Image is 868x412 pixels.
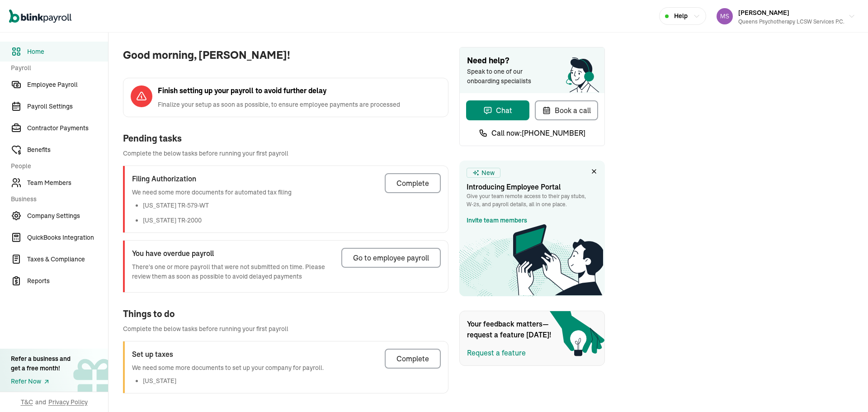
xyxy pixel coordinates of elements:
button: Request a feature [467,347,526,358]
button: Go to employee payroll [341,248,441,268]
button: Complete [385,349,441,369]
span: Need help? [467,55,597,67]
div: Complete [396,178,429,189]
span: Reports [27,276,108,286]
span: Help [674,11,688,21]
div: Complete [396,353,429,364]
button: Complete [385,173,441,193]
span: Finalize your setup as soon as possible, to ensure employee payments are processed [158,100,400,109]
li: [US_STATE] TR-2000 [143,216,292,225]
span: Complete the below tasks before running your first payroll [123,149,448,158]
h3: You have overdue payroll [132,248,334,259]
a: Refer Now [11,377,71,386]
div: Refer a business and get a free month! [11,354,71,373]
span: Benefits [27,145,108,155]
div: Book a call [542,105,591,116]
h3: Filing Authorization [132,173,292,184]
span: Call now: [PHONE_NUMBER] [491,128,585,138]
span: Complete the below tasks before running your first payroll [123,324,448,334]
button: Book a call [535,100,598,120]
nav: Global [9,3,71,29]
div: Pending tasks [123,132,448,145]
span: Good morning, [PERSON_NAME]! [123,47,448,63]
span: Payroll [11,63,103,73]
span: Taxes & Compliance [27,255,108,264]
span: Privacy Policy [48,398,88,407]
button: Chat [466,100,529,120]
span: Business [11,194,103,204]
p: There's one or more payroll that were not submitted on time. Please review them as soon as possib... [132,262,334,281]
span: Company Settings [27,211,108,221]
span: Team Members [27,178,108,188]
span: QuickBooks Integration [27,233,108,242]
button: [PERSON_NAME]Queens Psychotherapy LCSW Services P.C. [713,5,859,28]
p: Give your team remote access to their pay stubs, W‑2s, and payroll details, all in one place. [467,192,598,208]
button: Help [659,7,706,25]
p: We need some more documents for automated tax filing [132,188,292,197]
div: Go to employee payroll [353,252,429,263]
h3: Introducing Employee Portal [467,181,598,192]
span: Finish setting up your payroll to avoid further delay [158,85,400,96]
h3: Set up taxes [132,349,324,360]
div: Queens Psychotherapy LCSW Services P.C. [738,18,844,26]
span: People [11,161,103,171]
a: Invite team members [467,216,527,225]
p: We need some more documents to set up your company for payroll. [132,363,324,373]
li: [US_STATE] TR-579-WT [143,201,292,210]
span: [PERSON_NAME] [738,9,789,17]
span: T&C [21,398,33,407]
iframe: Chat Widget [717,314,868,412]
span: Payroll Settings [27,102,108,111]
span: Speak to one of our onboarding specialists [467,67,544,86]
span: New [481,168,495,178]
span: Contractor Payments [27,123,108,133]
div: Things to do [123,307,448,321]
span: Employee Payroll [27,80,108,90]
li: [US_STATE] [143,376,324,386]
div: Chat [483,105,512,116]
span: Home [27,47,108,57]
span: Your feedback matters—request a feature [DATE]! [467,318,557,340]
